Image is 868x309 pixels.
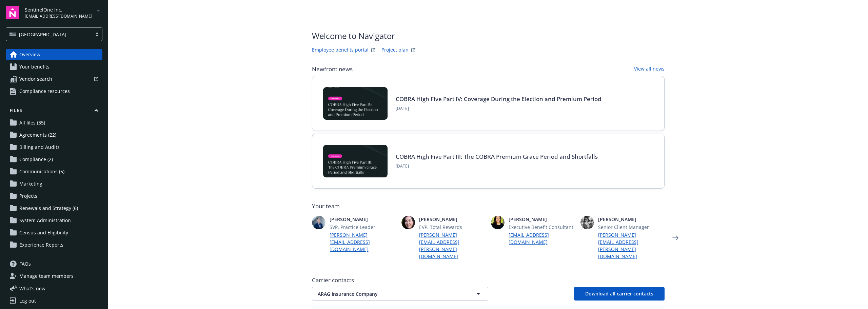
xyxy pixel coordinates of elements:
[19,117,45,128] span: All files (35)
[19,86,70,97] span: Compliance resources
[19,49,40,60] span: Overview
[6,154,102,165] a: Compliance (2)
[6,203,102,214] a: Renewals and Strategy (6)
[6,117,102,128] a: All files (35)
[19,166,64,177] span: Communications (5)
[634,65,665,73] a: View all news
[330,216,396,223] span: [PERSON_NAME]
[19,191,37,201] span: Projects
[6,86,102,97] a: Compliance resources
[409,46,417,54] a: projectPlanWebsite
[6,6,19,19] img: navigator-logo.svg
[323,145,388,177] img: BLOG-Card Image - Compliance - COBRA High Five Pt 3 - 09-03-25.jpg
[25,6,92,13] span: SentinelOne Inc.
[6,130,102,140] a: Agreements (22)
[323,87,388,120] img: BLOG-Card Image - Compliance - COBRA High Five Pt 4 - 09-04-25.jpg
[19,74,52,84] span: Vendor search
[9,31,88,38] span: [GEOGRAPHIC_DATA]
[19,130,56,140] span: Agreements (22)
[19,31,66,38] span: [GEOGRAPHIC_DATA]
[312,30,417,42] span: Welcome to Navigator
[19,142,60,153] span: Billing and Audits
[312,216,325,229] img: photo
[369,46,377,54] a: striveWebsite
[419,216,486,223] span: [PERSON_NAME]
[396,105,601,112] span: [DATE]
[491,216,505,229] img: photo
[6,108,102,116] button: Files
[19,154,53,165] span: Compliance (2)
[25,13,92,19] span: [EMAIL_ADDRESS][DOMAIN_NAME]
[6,191,102,201] a: Projects
[6,74,102,84] a: Vendor search
[312,65,353,73] span: Newfront news
[580,216,594,229] img: photo
[509,216,575,223] span: [PERSON_NAME]
[312,202,665,210] span: Your team
[19,215,71,226] span: System Administration
[396,163,598,169] span: [DATE]
[6,49,102,60] a: Overview
[25,6,102,19] button: SentinelOne Inc.[EMAIL_ADDRESS][DOMAIN_NAME]arrowDropDown
[6,215,102,226] a: System Administration
[94,6,102,14] a: arrowDropDown
[396,153,598,160] a: COBRA High Five Part III: The COBRA Premium Grace Period and Shortfalls
[6,61,102,72] a: Your benefits
[6,178,102,189] a: Marketing
[6,142,102,153] a: Billing and Audits
[19,203,78,214] span: Renewals and Strategy (6)
[401,216,415,229] img: photo
[312,46,369,54] a: Employee benefits portal
[6,166,102,177] a: Communications (5)
[598,216,665,223] span: [PERSON_NAME]
[19,178,42,189] span: Marketing
[19,61,50,72] span: Your benefits
[396,95,601,103] a: COBRA High Five Part IV: Coverage During the Election and Premium Period
[381,46,409,54] a: Project plan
